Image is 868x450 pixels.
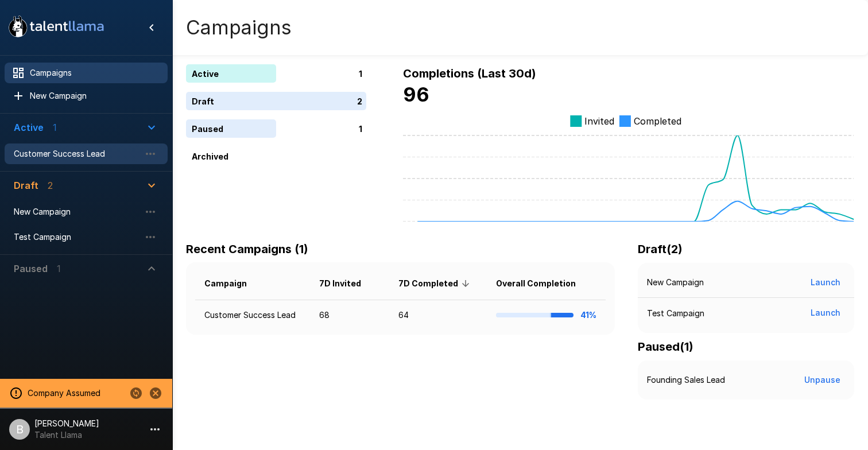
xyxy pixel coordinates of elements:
td: 64 [389,300,487,331]
p: 2 [357,95,362,107]
span: 7D Invited [319,277,376,290]
span: Overall Completion [496,277,591,290]
b: Recent Campaigns (1) [186,242,308,256]
button: Launch [806,272,845,293]
p: New Campaign [647,277,704,288]
span: 7D Completed [398,277,473,290]
b: 41% [580,310,596,320]
b: Draft ( 2 ) [638,242,683,256]
button: Unpause [800,370,845,391]
p: Test Campaign [647,308,704,319]
td: 68 [310,300,389,331]
b: Completions (Last 30d) [403,67,536,80]
span: Campaign [204,277,262,290]
b: Paused ( 1 ) [638,340,693,354]
p: 1 [359,123,362,135]
p: 1 [359,68,362,80]
button: Launch [806,302,845,324]
h4: Campaigns [186,15,292,40]
b: 96 [403,83,429,106]
td: Customer Success Lead [195,300,310,331]
p: Founding Sales Lead [647,374,725,386]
